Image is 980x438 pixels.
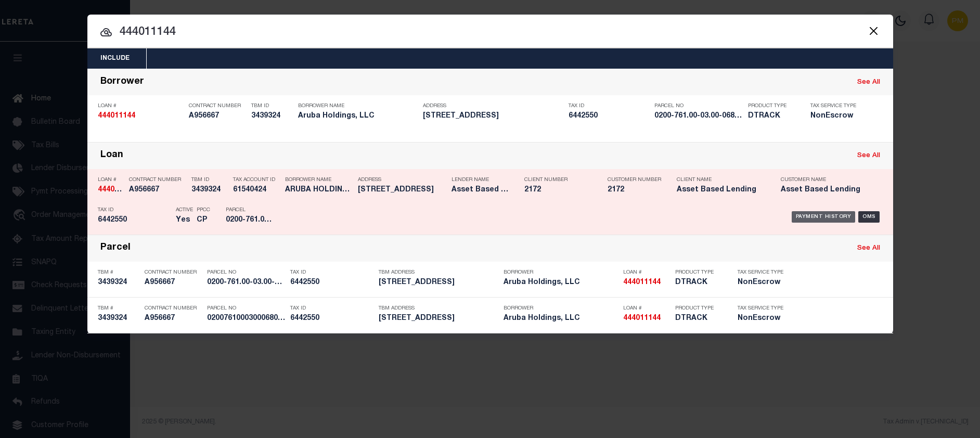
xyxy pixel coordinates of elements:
p: Tax Service Type [738,305,784,312]
p: Contract Number [129,177,186,183]
h5: NonEscrow [738,314,784,323]
p: TBM # [98,305,139,312]
h5: Asset Based Lending [677,186,765,195]
h5: NonEscrow [738,278,784,287]
strong: 444011144 [98,186,135,194]
h5: A956667 [189,112,246,121]
p: Tax Service Type [738,269,784,276]
div: Payment History [792,211,856,223]
p: Tax Account ID [233,177,280,183]
p: Tax ID [569,103,649,109]
h5: DTRACK [675,278,722,287]
p: Active [176,207,193,213]
input: Start typing... [87,23,893,42]
div: Borrower [100,76,144,88]
h5: Aruba Holdings, LLC [298,112,418,121]
h5: 0200761000300068000 [207,314,285,323]
h5: 22 10th Street Ronkonkoma NY 11779 [358,186,446,195]
p: TBM # [98,269,139,276]
p: Contract Number [189,103,246,109]
h5: CP [197,216,210,225]
h5: A956667 [129,186,186,195]
strong: 444011144 [623,315,661,322]
h5: A956667 [145,278,202,287]
p: Lender Name [452,177,509,183]
h5: Aruba Holdings, LLC [504,314,618,323]
p: Customer Number [608,177,661,183]
h5: DTRACK [675,314,722,323]
p: Parcel No [654,103,743,109]
h5: 444011144 [623,278,670,287]
h5: 2172 [524,186,592,195]
p: TBM Address [379,269,498,276]
button: Close [867,24,881,37]
h5: 6442550 [569,112,649,121]
h5: 61540424 [233,186,280,195]
h5: Yes [176,216,191,225]
p: Loan # [623,269,670,276]
button: Include [87,48,143,69]
h5: 22 10th Street Ronkonkoma NY 11779 [379,314,498,323]
h5: 0200-761.00-03.00-068.000 [226,216,273,225]
h5: 6442550 [290,278,373,287]
p: Address [423,103,563,109]
h5: 3439324 [98,314,139,323]
h5: Aruba Holdings, LLC [504,278,618,287]
h5: 22 10th Street Ronkonkoma NY 11779 [379,278,498,287]
p: Parcel No [207,269,285,276]
h5: 3439324 [251,112,293,121]
p: Borrower Name [298,103,418,109]
p: Contract Number [145,305,202,312]
h5: 22 10th Street Ronkonkoma NY 11779 [423,112,563,121]
a: See All [857,79,880,86]
a: See All [857,245,880,252]
p: Parcel [226,207,273,213]
h5: 6442550 [290,314,373,323]
p: Product Type [675,305,722,312]
p: Borrower [504,269,618,276]
p: Parcel No [207,305,285,312]
p: Product Type [675,269,722,276]
p: Tax ID [98,207,171,213]
h5: ARUBA HOLDINGS, LLC [285,186,353,195]
div: Parcel [100,242,131,254]
p: Borrower [504,305,618,312]
h5: Asset Based Lending [452,186,509,195]
strong: 444011144 [98,112,135,120]
p: Address [358,177,446,183]
p: PPCC [197,207,210,213]
p: Product Type [748,103,795,109]
p: Contract Number [145,269,202,276]
p: Tax ID [290,305,373,312]
p: Loan # [623,305,670,312]
p: Borrower Name [285,177,353,183]
strong: 444011144 [623,279,661,286]
h5: 2172 [608,186,660,195]
h5: 3439324 [191,186,228,195]
p: TBM Address [379,305,498,312]
h5: 6442550 [98,216,171,225]
p: Loan # [98,177,124,183]
div: Loan [100,150,123,162]
p: Client Number [524,177,592,183]
p: Tax Service Type [810,103,862,109]
div: OMS [858,211,880,223]
p: Customer Name [781,177,869,183]
h5: A956667 [145,314,202,323]
h5: 444011144 [623,314,670,323]
a: See All [857,152,880,159]
h5: NonEscrow [810,112,862,121]
h5: 444011144 [98,186,124,195]
p: Tax ID [290,269,373,276]
p: Client Name [677,177,765,183]
p: Loan # [98,103,184,109]
h5: 444011144 [98,112,184,121]
h5: Asset Based Lending [781,186,869,195]
h5: 0200-761.00-03.00-068.000 [207,278,285,287]
p: TBM ID [191,177,228,183]
h5: DTRACK [748,112,795,121]
h5: 3439324 [98,278,139,287]
p: TBM ID [251,103,293,109]
h5: 0200-761.00-03.00-068.000 [654,112,743,121]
